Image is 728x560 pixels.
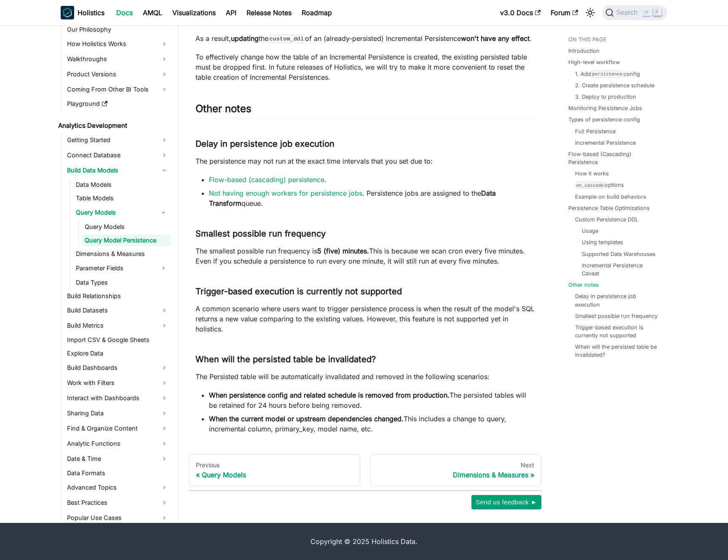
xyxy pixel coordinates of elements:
[575,170,609,178] a: How it works
[64,481,171,494] a: Advanced Topics
[268,35,305,43] code: custom_ddl
[209,188,535,208] li: . Persistence jobs are assigned to the queue.
[575,127,616,135] a: Full Persistence
[64,467,171,479] a: Data Formats
[96,536,632,547] div: Copyright © 2025 Holistics Data.
[582,238,623,246] a: Using templates
[568,116,640,124] a: Types of persistence config
[64,376,171,390] a: Work with Filters
[56,120,171,132] a: Analytics Development
[64,407,171,420] a: Sharing Data
[167,6,221,19] a: Visualizations
[78,8,104,18] b: Holistics
[575,182,605,189] code: on_cascade
[195,304,535,334] p: A common scenario where users want to trigger persistence process is when the result of the model...
[73,206,156,219] a: Query Models
[297,6,337,19] a: Roadmap
[575,215,638,223] a: Custom Persistence DDL
[64,133,171,147] a: Getting Started
[64,83,171,96] a: Coming From Other BI Tools
[64,67,171,81] a: Product Versions
[195,229,535,239] h3: Smallest possible run frequency
[568,47,600,55] a: Introduction
[64,511,171,525] a: Popular Use Cases
[575,312,658,320] a: Smallest possible run frequency
[575,343,659,359] a: When will the persisted table be invalidated?
[195,33,535,43] p: As a result, the of an (already-persisted) Incremental Persistence .
[195,139,535,149] h3: Delay in persistence job execution
[575,292,659,308] a: Delay in persistence job execution
[471,495,541,509] button: Send us feedback ►
[582,250,656,258] a: Supported Data Warehouses
[575,323,659,339] a: Trigger-based execution is currently not supported
[196,471,353,479] div: Query Models
[377,471,535,479] div: Dimensions & Measures
[317,247,369,255] strong: 5 (five) minutes.
[64,148,171,162] a: Connect Database
[64,496,171,509] a: Best Practices
[221,6,241,19] a: API
[209,189,362,197] a: Not having enough workers for persistence jobs
[64,290,171,302] a: Build Relationships
[64,164,171,177] a: Build Data Models
[461,34,530,43] strong: won't have any effect
[73,192,171,204] a: Table Models
[583,6,597,19] button: Switch between dark and light mode (currently light mode)
[64,37,171,51] a: How Holistics Works
[156,206,171,219] button: Collapse sidebar category 'Query Models'
[73,248,171,260] a: Dimensions & Measures
[73,277,171,288] a: Data Types
[377,461,535,469] div: Next
[64,334,171,346] a: Import CSV & Google Sheets
[568,150,662,166] a: Flow-based (Cascading) Persistence
[582,227,598,235] a: Usage
[602,5,667,20] button: Search (Command+K)
[195,52,535,82] p: To effectively change how the table of an Incremental Persistence is created, the existing persis...
[582,261,656,277] a: Incremental Persistence Caveat
[195,354,535,365] h3: When will the persisted table be invalidated?
[209,175,535,185] li: .
[73,261,156,275] a: Parameter Fields
[614,9,643,16] span: Search
[195,286,535,297] h3: Trigger-based execution is currently not supported
[568,281,599,289] a: Other notes
[209,414,535,434] li: This includes a change to query, incremental column, primary_key, model name, etc.
[138,6,167,19] a: AMQL
[241,6,297,19] a: Release Notes
[111,6,138,19] a: Docs
[156,261,171,275] button: Expand sidebar category 'Parameter Fields'
[64,347,171,359] a: Explore Data
[209,175,324,184] a: Flow-based (cascading) persistence
[82,221,171,233] a: Query Models
[73,179,171,191] a: Data Models
[64,361,171,374] a: Build Dashboards
[591,70,624,78] code: persistence
[653,8,661,16] kbd: K
[64,52,171,66] a: Walkthroughs
[209,415,404,423] strong: When the current model or upstream dependencies changed.
[82,234,171,246] a: Query Model Persistence
[575,139,636,147] a: Incremental Persistence
[64,437,171,450] a: Analytic Functions
[64,24,171,35] a: Our Philosophy
[231,34,259,43] strong: updating
[575,81,654,89] a: 2. Create persistence schedule
[195,246,535,266] p: The smallest possible run frequency is This is because we scan cron every five minutes. Even if y...
[642,9,651,16] kbd: ⌘
[568,58,620,66] a: High-level workflow
[546,6,583,19] a: Forum
[575,181,624,189] a: on_cascadeoptions
[575,70,640,78] a: 1. Addpersistenceconfig
[64,319,171,332] a: Build Metrics
[64,391,171,405] a: Interact with Dashboards
[64,304,171,317] a: Build Datasets
[209,390,535,410] li: The persisted tables will be retained for 24 hours before being removed.
[196,461,353,469] div: Previous
[495,6,546,19] a: v3.0 Docs
[189,454,541,486] nav: Docs pages
[189,454,360,486] a: PreviousQuery Models
[476,497,537,508] span: Send us feedback ►
[61,6,74,19] img: Holistics
[370,454,542,486] a: NextDimensions & Measures
[64,98,171,110] a: Playground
